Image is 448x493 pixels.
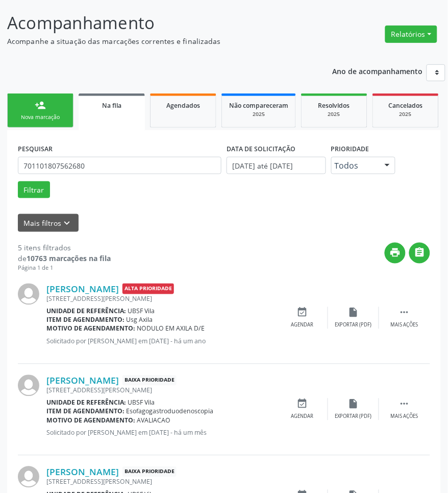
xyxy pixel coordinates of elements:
[391,413,418,420] div: Mais ações
[297,398,308,410] i: event_available
[18,284,39,305] img: img
[380,110,431,118] div: 2025
[46,307,126,316] b: Unidade de referência:
[18,466,39,488] img: img
[385,26,437,43] button: Relatórios
[46,295,277,303] div: [STREET_ADDRESS][PERSON_NAME]
[18,253,111,264] div: de
[46,375,119,386] a: [PERSON_NAME]
[46,386,277,395] div: [STREET_ADDRESS][PERSON_NAME]
[18,264,111,273] div: Página 1 de 1
[46,324,135,333] b: Motivo de agendamento:
[348,307,359,318] i: insert_drive_file
[348,398,359,410] i: insert_drive_file
[46,478,277,486] div: [STREET_ADDRESS][PERSON_NAME]
[122,467,177,478] span: Baixa Prioridade
[291,413,314,420] div: Agendar
[128,398,155,407] span: UBSF Vila
[127,316,153,324] span: Usg Axila
[35,100,46,111] div: person_add
[391,322,418,329] div: Mais ações
[309,110,360,118] div: 2025
[414,247,426,259] i: 
[15,113,66,121] div: Nova marcação
[18,214,79,232] button: Mais filtroskeyboard_arrow_down
[399,398,410,410] i: 
[335,160,375,171] span: Todos
[46,284,119,295] a: [PERSON_NAME]
[291,322,314,329] div: Agendar
[385,243,406,264] button: print
[122,375,177,386] span: Baixa Prioridade
[127,407,214,416] span: Esofagogastroduodenoscopia
[409,243,430,264] button: 
[46,466,119,478] a: [PERSON_NAME]
[46,407,125,416] b: Item de agendamento:
[7,36,311,46] p: Acompanhe a situação das marcações correntes e finalizadas
[389,101,423,110] span: Cancelados
[318,101,350,110] span: Resolvidos
[137,416,171,425] span: AVALIACAO
[229,110,288,118] div: 2025
[46,337,277,346] p: Solicitado por [PERSON_NAME] em [DATE] - há um ano
[62,218,73,229] i: keyboard_arrow_down
[18,375,39,396] img: img
[227,157,326,174] input: Selecione um intervalo
[102,101,121,110] span: Na fila
[46,416,135,425] b: Motivo de agendamento:
[18,181,50,199] button: Filtrar
[390,247,401,259] i: print
[27,254,111,264] strong: 10763 marcações na fila
[46,429,277,437] p: Solicitado por [PERSON_NAME] em [DATE] - há um mês
[18,243,111,253] div: 5 itens filtrados
[137,324,205,333] span: NODULO EM AXILA D/E
[7,10,311,36] p: Acompanhamento
[399,307,410,318] i: 
[46,398,126,407] b: Unidade de referência:
[227,141,295,157] label: DATA DE SOLICITAÇÃO
[331,141,369,157] label: Prioridade
[166,101,200,110] span: Agendados
[297,307,308,318] i: event_available
[333,64,423,77] p: Ano de acompanhamento
[229,101,288,110] span: Não compareceram
[335,322,372,329] div: Exportar (PDF)
[128,307,155,316] span: UBSF Vila
[46,316,125,324] b: Item de agendamento:
[335,413,372,420] div: Exportar (PDF)
[18,157,221,174] input: Nome, CNS
[18,141,53,157] label: PESQUISAR
[122,284,174,294] span: Alta Prioridade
